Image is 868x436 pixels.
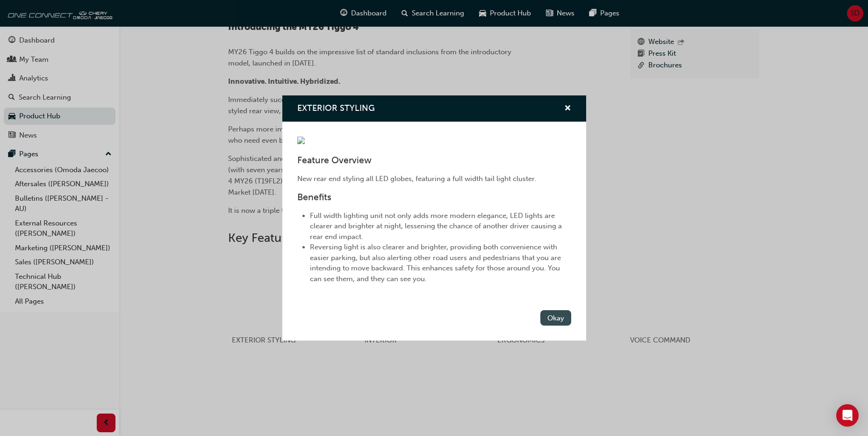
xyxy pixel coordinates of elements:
[282,95,586,341] div: EXTERIOR STYLING
[836,404,859,427] div: Open Intercom Messenger
[297,192,571,203] h3: Benefits
[310,211,571,242] li: Full width lighting unit not only adds more modern elegance, LED lights are clearer and brighter ...
[297,174,536,183] span: New rear end styling all LED globes, featuring a full width tail light cluster.
[297,103,375,113] span: EXTERIOR STYLING
[540,310,571,326] button: Okay
[297,155,571,166] h3: Feature Overview
[564,103,571,115] button: cross-icon
[310,242,571,284] li: Reversing light is also clearer and brighter, providing both convenience with easier parking, but...
[297,137,305,144] img: 2ed14c46-aedc-453d-8f9f-126fc02e6cd4.jpg
[564,105,571,113] span: cross-icon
